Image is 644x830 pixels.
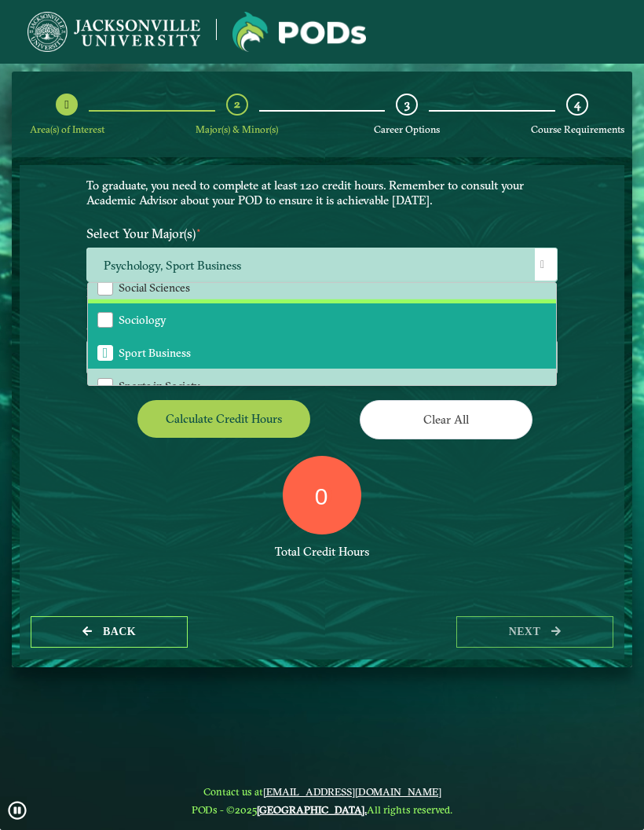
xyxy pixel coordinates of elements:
img: Jacksonville University logo [232,12,366,52]
button: Clear All [360,400,532,439]
a: [EMAIL_ADDRESS][DOMAIN_NAME] [263,785,441,798]
span: Sociology [119,313,166,327]
button: Calculate credit hours [137,400,310,437]
li: Social Sciences [88,270,556,303]
label: Select Your Minor(s) [75,311,569,340]
li: Sports in Society [88,369,556,402]
button: Back [31,616,188,648]
img: Jacksonville University logo [27,12,200,52]
li: Sport Business [88,336,556,369]
label: Select Your Major(s) [75,219,569,248]
span: Major(s) & Minor(s) [196,123,278,135]
span: 2 [234,97,240,112]
span: Course Requirements [531,123,624,135]
span: Area(s) of Interest [30,123,104,135]
span: 3 [404,97,410,112]
div: Total Credit Hours [86,545,558,560]
sup: ⋆ [196,224,202,236]
span: 4 [574,97,580,112]
li: Sociology [88,303,556,336]
span: Sports in Society [119,379,200,393]
span: Contact us at [192,785,452,798]
span: Sport Business [119,346,191,360]
label: 0 [315,482,328,512]
span: Psychology, Sport Business [87,248,557,282]
span: Social Sciences [119,281,190,295]
span: Back [103,626,136,637]
p: Please select at least one Major [86,286,558,301]
button: next [456,616,613,648]
span: PODs - ©2025 All rights reserved. [192,803,452,816]
span: Career Options [374,123,440,135]
a: [GEOGRAPHIC_DATA]. [257,803,367,816]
